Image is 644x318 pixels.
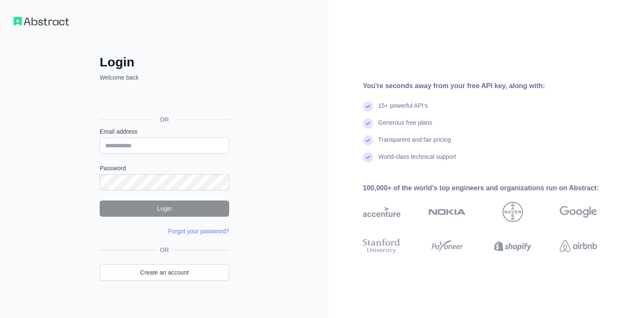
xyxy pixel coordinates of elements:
img: stanford university [363,237,400,255]
label: Email address [100,127,229,136]
img: bayer [503,202,523,222]
div: Generous free plans [378,118,432,135]
img: check mark [363,152,373,163]
label: Password [100,164,229,172]
img: airbnb [560,237,597,255]
img: Workflow [14,17,69,26]
p: Welcome back [100,73,229,82]
span: OR [157,246,172,254]
a: Forgot your password? [168,228,229,235]
h2: Login [100,54,229,70]
img: payoneer [428,237,466,255]
span: OR [153,115,176,124]
div: You're seconds away from your free API key, along with: [363,81,624,91]
img: check mark [363,101,373,112]
img: shopify [494,237,532,255]
img: google [560,202,597,222]
a: Create an account [100,264,229,281]
iframe: Sign in with Google Button [95,91,232,110]
div: 100,000+ of the world's top engineers and organizations run on Abstract: [363,183,624,193]
img: check mark [363,118,373,129]
img: accenture [363,202,400,222]
button: Login [100,201,229,217]
div: World-class technical support [378,152,456,169]
div: Transparent and fair pricing [378,135,451,152]
div: 15+ powerful API's [378,101,428,118]
img: nokia [428,202,466,222]
img: check mark [363,135,373,146]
